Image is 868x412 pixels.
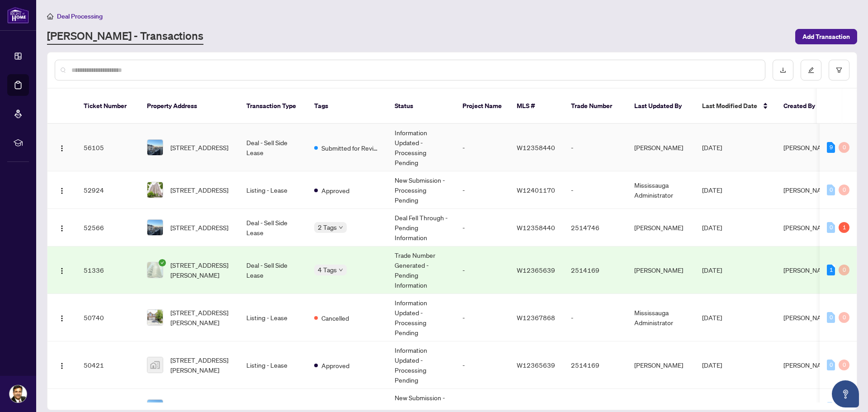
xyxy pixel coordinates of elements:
[564,246,627,294] td: 2514169
[387,209,455,246] td: Deal Fell Through - Pending Information
[783,143,832,152] span: [PERSON_NAME]
[170,142,228,152] span: [STREET_ADDRESS]
[239,246,307,294] td: Deal - Sell Side Lease
[795,29,857,44] button: Add Transaction
[780,67,786,73] span: download
[58,187,66,194] img: Logo
[140,89,239,124] th: Property Address
[827,360,835,370] div: 0
[695,89,776,124] th: Last Modified Date
[387,89,455,124] th: Status
[47,28,203,45] a: [PERSON_NAME] - Transactions
[627,124,695,171] td: [PERSON_NAME]
[55,140,69,155] button: Logo
[839,312,849,323] div: 0
[564,294,627,341] td: -
[339,268,343,272] span: down
[76,341,140,389] td: 50421
[147,262,163,278] img: thumbnail-img
[321,360,349,370] span: Approved
[455,341,509,389] td: -
[517,186,555,194] span: W12401170
[455,209,509,246] td: -
[159,259,166,266] span: check-circle
[55,358,69,372] button: Logo
[839,185,849,195] div: 0
[517,361,555,369] span: W12365639
[239,341,307,389] td: Listing - Lease
[702,186,722,194] span: [DATE]
[170,260,232,280] span: [STREET_ADDRESS][PERSON_NAME]
[564,124,627,171] td: -
[321,143,380,153] span: Submitted for Review
[58,315,66,322] img: Logo
[802,29,850,44] span: Add Transaction
[839,360,849,370] div: 0
[58,145,66,152] img: Logo
[321,185,349,195] span: Approved
[627,341,695,389] td: [PERSON_NAME]
[702,143,722,152] span: [DATE]
[517,313,555,322] span: W12367868
[339,225,343,230] span: down
[58,225,66,232] img: Logo
[170,308,232,327] span: [STREET_ADDRESS][PERSON_NAME]
[783,361,832,369] span: [PERSON_NAME]
[627,89,695,124] th: Last Updated By
[58,267,66,275] img: Logo
[387,124,455,171] td: Information Updated - Processing Pending
[836,67,842,73] span: filter
[318,222,337,232] span: 2 Tags
[170,185,228,195] span: [STREET_ADDRESS]
[47,13,53,19] span: home
[827,185,835,195] div: 0
[839,265,849,275] div: 0
[829,60,849,81] button: filter
[239,209,307,246] td: Deal - Sell Side Lease
[307,89,387,124] th: Tags
[783,223,832,232] span: [PERSON_NAME]
[76,294,140,341] td: 50740
[832,380,859,407] button: Open asap
[55,220,69,235] button: Logo
[702,266,722,274] span: [DATE]
[9,385,27,403] img: Profile Icon
[76,246,140,294] td: 51336
[702,223,722,232] span: [DATE]
[239,124,307,171] td: Deal - Sell Side Lease
[239,294,307,341] td: Listing - Lease
[455,294,509,341] td: -
[776,89,830,124] th: Created By
[387,341,455,389] td: Information Updated - Processing Pending
[827,142,835,153] div: 9
[76,89,140,124] th: Ticket Number
[58,362,66,369] img: Logo
[783,313,832,322] span: [PERSON_NAME]
[702,361,722,369] span: [DATE]
[55,310,69,325] button: Logo
[827,265,835,275] div: 1
[517,266,555,274] span: W12365639
[7,7,29,24] img: logo
[773,60,793,81] button: download
[147,220,163,235] img: thumbnail-img
[627,246,695,294] td: [PERSON_NAME]
[76,124,140,171] td: 56105
[827,312,835,323] div: 0
[455,124,509,171] td: -
[564,89,627,124] th: Trade Number
[627,171,695,209] td: Mississauga Administrator
[147,310,163,325] img: thumbnail-img
[517,143,555,152] span: W12358440
[783,266,832,274] span: [PERSON_NAME]
[564,209,627,246] td: 2514746
[239,89,307,124] th: Transaction Type
[455,171,509,209] td: -
[801,60,821,81] button: edit
[76,209,140,246] td: 52566
[627,209,695,246] td: [PERSON_NAME]
[55,263,69,277] button: Logo
[387,171,455,209] td: New Submission - Processing Pending
[76,171,140,209] td: 52924
[702,101,757,111] span: Last Modified Date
